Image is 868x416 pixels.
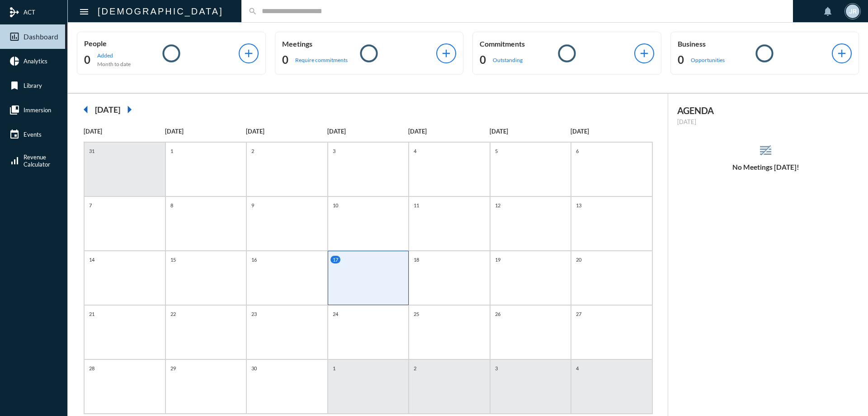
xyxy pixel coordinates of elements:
[168,364,178,372] p: 29
[24,33,58,41] span: Dashboard
[846,5,859,18] div: JR
[249,256,259,263] p: 16
[493,201,503,209] p: 12
[79,6,90,17] mat-icon: Side nav toggle icon
[24,57,47,65] span: Analytics
[9,80,20,91] mat-icon: bookmark
[411,147,419,155] p: 4
[9,56,20,67] mat-icon: pie_chart
[87,147,97,155] p: 31
[574,364,581,372] p: 4
[249,147,256,155] p: 2
[168,201,175,209] p: 8
[574,147,581,155] p: 6
[249,364,259,372] p: 30
[77,100,95,119] mat-icon: arrow_left
[493,310,503,318] p: 26
[24,153,50,168] span: Revenue Calculator
[168,256,178,263] p: 15
[98,4,223,19] h2: [DEMOGRAPHIC_DATA]
[168,310,178,318] p: 22
[411,310,421,318] p: 25
[168,147,175,155] p: 1
[75,2,93,20] button: Toggle sidenav
[249,310,259,318] p: 23
[574,201,584,209] p: 13
[84,128,165,135] p: [DATE]
[9,105,20,115] mat-icon: collections_bookmark
[411,256,421,263] p: 18
[758,143,773,158] mat-icon: reorder
[822,6,833,17] mat-icon: notifications
[24,106,51,114] span: Immersion
[24,9,35,16] span: ACT
[571,128,652,135] p: [DATE]
[9,7,20,18] mat-icon: mediation
[249,201,256,209] p: 9
[493,256,503,263] p: 19
[411,201,421,209] p: 11
[9,31,20,42] mat-icon: insert_chart_outlined
[9,155,20,166] mat-icon: signal_cellular_alt
[95,105,120,115] h2: [DATE]
[493,364,500,372] p: 3
[87,201,94,209] p: 7
[668,163,864,171] h5: No Meetings [DATE]!
[24,82,42,89] span: Library
[490,128,571,135] p: [DATE]
[327,128,409,135] p: [DATE]
[493,147,500,155] p: 5
[330,310,340,318] p: 24
[574,256,584,263] p: 20
[574,310,584,318] p: 27
[246,128,327,135] p: [DATE]
[87,310,97,318] p: 21
[248,7,257,16] mat-icon: search
[120,100,138,119] mat-icon: arrow_right
[677,118,855,125] p: [DATE]
[165,128,246,135] p: [DATE]
[9,129,20,140] mat-icon: event
[330,147,338,155] p: 3
[330,364,338,372] p: 1
[330,201,340,209] p: 10
[87,256,97,263] p: 14
[87,364,97,372] p: 28
[411,364,419,372] p: 2
[677,105,855,116] h2: AGENDA
[408,128,490,135] p: [DATE]
[330,256,340,263] p: 17
[24,131,42,138] span: Events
